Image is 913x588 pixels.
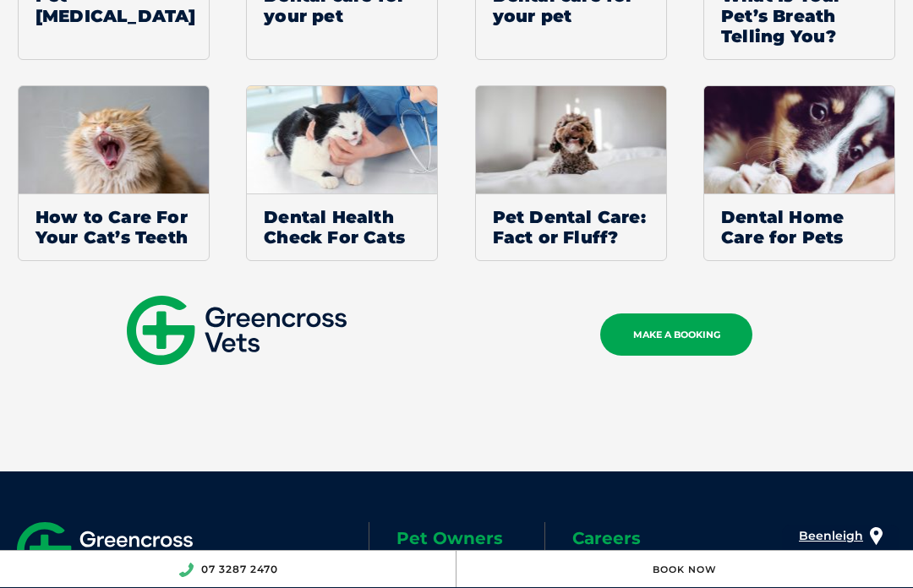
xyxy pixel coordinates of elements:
[704,193,894,260] span: Dental Home Care for Pets
[178,563,194,577] img: location_phone.svg
[572,530,720,547] h6: Careers
[201,563,278,575] a: 07 3287 2470
[127,296,347,365] img: gxv-logo-mobile.svg
[19,193,209,260] span: How to Care For Your Cat’s Teeth
[799,525,863,547] a: Beenleigh
[476,86,666,193] img: Brown oodle dog smiling on a bed
[600,313,752,356] a: MAKE A BOOKING
[246,85,438,261] a: Dental Health Check For Cats
[653,563,717,575] a: Book Now
[703,85,895,261] a: Dental Home Care for Pets
[799,528,863,543] span: Beenleigh
[870,527,883,546] img: location_pin.svg
[18,85,210,261] a: How to Care For Your Cat’s Teeth
[476,193,666,260] span: Pet Dental Care: Fact or Fluff?
[475,85,667,261] a: Pet Dental Care: Fact or Fluff?
[396,530,544,547] h6: Pet Owners
[247,193,437,260] span: Dental Health Check For Cats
